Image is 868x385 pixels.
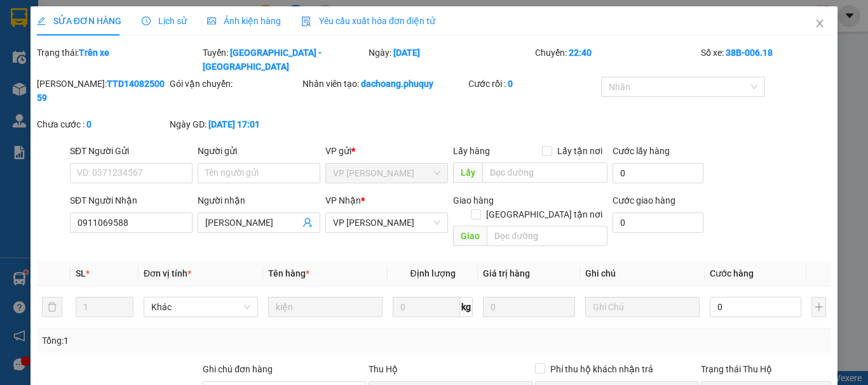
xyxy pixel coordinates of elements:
div: Gói vận chuyển: [170,77,300,91]
span: Khác [151,297,250,316]
div: Chuyến: [534,46,700,74]
b: dachoang.phuquy [361,79,433,89]
span: Lấy [453,162,482,183]
span: Tên hàng [268,268,309,278]
div: Trạng thái: [36,46,201,74]
input: Ghi Chú [585,297,700,317]
span: VP Nhận [325,195,361,206]
img: icon [301,16,311,27]
label: Ghi chú đơn hàng [203,364,273,374]
span: Định lượng [410,268,455,278]
label: Cước lấy hàng [613,146,670,156]
b: 22:40 [569,48,592,58]
span: Lịch sử [142,16,187,26]
input: Dọc đường [487,226,607,246]
b: [DATE] [393,48,420,58]
div: Cước rồi : [468,77,599,91]
span: Đơn vị tính [144,268,191,278]
div: Ngày: [367,46,533,74]
span: Cước hàng [710,268,754,278]
b: Trên xe [79,48,109,58]
div: Người nhận [198,193,320,207]
span: SỬA ĐƠN HÀNG [37,16,121,26]
button: plus [811,297,826,317]
span: Ảnh kiện hàng [207,16,281,26]
span: Yêu cầu xuất hóa đơn điện tử [301,16,435,26]
span: Giao [453,226,487,246]
div: [PERSON_NAME]: [37,77,167,105]
input: 0 [483,297,574,317]
input: Dọc đường [482,162,607,183]
span: [GEOGRAPHIC_DATA] tận nơi [481,207,607,221]
div: Tổng: 1 [42,334,336,348]
span: Thu Hộ [369,364,398,374]
span: SL [76,268,86,278]
div: Chưa cước : [37,117,167,131]
span: VP Trần Thủ Độ [333,164,440,183]
span: Lấy tận nơi [552,144,607,158]
label: Cước giao hàng [613,195,675,206]
span: close [815,18,825,29]
input: VD: Bàn, Ghế [268,297,383,317]
b: 0 [508,79,513,89]
span: picture [207,16,216,25]
div: SĐT Người Nhận [70,193,193,207]
div: Nhân viên tạo: [302,77,466,91]
span: kg [460,297,473,317]
b: 38B-006.18 [726,48,773,58]
div: Trạng thái Thu Hộ [701,362,831,376]
b: 0 [86,119,92,129]
div: Ngày GD: [170,117,300,131]
div: Người gửi [198,144,320,158]
span: Phí thu hộ khách nhận trả [545,362,658,376]
div: Số xe: [700,46,832,74]
span: user-add [302,218,313,228]
span: edit [37,16,46,25]
input: Cước lấy hàng [613,163,703,183]
b: [GEOGRAPHIC_DATA] - [GEOGRAPHIC_DATA] [203,48,322,72]
div: SĐT Người Gửi [70,144,193,158]
button: Close [802,6,837,42]
div: Tuyến: [201,46,367,74]
b: [DATE] 17:01 [208,119,260,129]
span: clock-circle [142,16,151,25]
span: Giao hàng [453,195,494,206]
th: Ghi chú [580,261,705,286]
input: Cước giao hàng [613,212,703,233]
span: Giá trị hàng [483,268,530,278]
span: Lấy hàng [453,146,490,156]
div: VP gửi [325,144,448,158]
span: VP Hà Huy Tập [333,213,440,232]
button: delete [42,297,62,317]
